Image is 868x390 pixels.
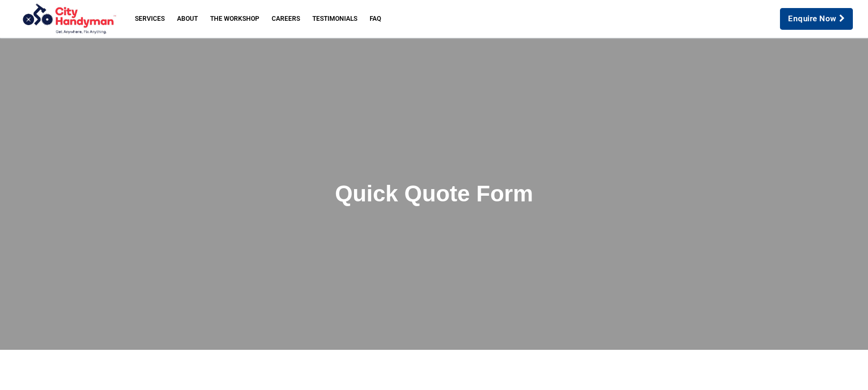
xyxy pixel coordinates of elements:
[780,8,853,30] a: Enquire Now
[135,16,165,22] span: Services
[363,10,387,28] a: FAQ
[171,10,204,28] a: About
[177,16,198,22] span: About
[370,16,381,22] span: FAQ
[312,16,357,22] span: Testimonials
[210,16,259,22] span: The Workshop
[204,10,266,28] a: The Workshop
[11,3,125,35] img: City Handyman | Melbourne
[272,16,300,22] span: Careers
[306,10,363,28] a: Testimonials
[266,10,306,28] a: Careers
[164,180,704,208] h2: Quick Quote Form
[129,10,171,28] a: Services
